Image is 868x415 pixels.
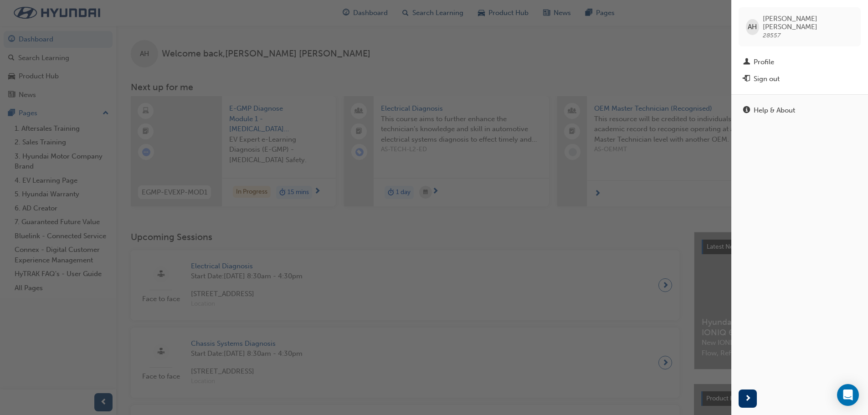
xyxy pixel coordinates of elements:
div: Open Intercom Messenger [837,384,859,406]
span: man-icon [743,58,750,67]
div: Profile [754,57,774,67]
span: 28557 [763,31,781,39]
button: Sign out [739,71,861,87]
span: AH [748,22,757,32]
a: Help & About [739,102,861,119]
a: Profile [739,54,861,71]
div: Help & About [754,105,795,116]
div: Sign out [754,74,780,84]
span: [PERSON_NAME] [PERSON_NAME] [763,15,853,31]
span: next-icon [745,393,751,405]
span: info-icon [743,107,750,115]
span: exit-icon [743,75,750,83]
